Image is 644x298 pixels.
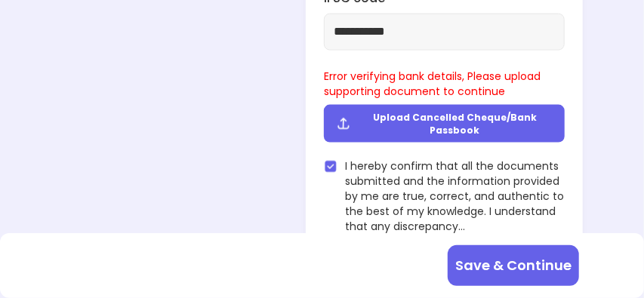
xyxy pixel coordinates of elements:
img: checked [324,160,337,174]
span: I hereby confirm that all the documents submitted and the information provided by me are true, co... [345,158,565,234]
img: upload [336,116,351,131]
button: Save & Continue [448,245,579,286]
div: Error verifying bank details, Please upload supporting document to continue [324,69,565,99]
span: Upload Cancelled Cheque/Bank Passbook [357,111,553,137]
